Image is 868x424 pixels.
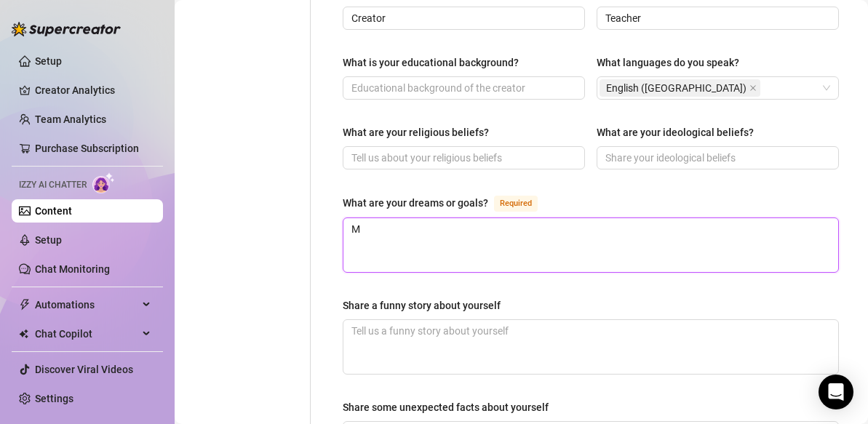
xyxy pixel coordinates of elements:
[19,178,87,192] span: Izzy AI Chatter
[92,172,115,193] img: AI Chatter
[494,196,538,212] span: Required
[343,194,554,212] label: What are your dreams or goals?
[35,113,106,125] a: Team Analytics
[35,322,138,345] span: Chat Copilot
[343,55,519,71] div: What is your educational background?
[343,124,489,140] div: What are your religious beliefs?
[343,320,838,374] textarea: Share a funny story about yourself
[35,79,151,102] a: Creator Analytics
[12,22,121,36] img: logo-BBDzfeDw.svg
[606,80,746,96] span: English ([GEOGRAPHIC_DATA])
[35,55,62,67] a: Setup
[351,10,573,26] input: What do you do for work currently?
[763,79,766,97] input: What languages do you speak?
[343,55,529,71] label: What is your educational background?
[351,80,573,96] input: What is your educational background?
[35,293,138,316] span: Automations
[597,124,754,140] div: What are your ideological beliefs?
[597,124,764,140] label: What are your ideological beliefs?
[35,234,62,246] a: Setup
[343,124,499,140] label: What are your religious beliefs?
[19,329,28,339] img: Chat Copilot
[35,143,139,154] a: Purchase Subscription
[597,55,749,71] label: What languages do you speak?
[749,84,757,92] span: close
[343,399,559,415] label: Share some unexpected facts about yourself
[343,195,488,211] div: What are your dreams or goals?
[605,10,827,26] input: What were your previous jobs or careers?
[35,393,73,404] a: Settings
[819,375,853,409] div: Open Intercom Messenger
[343,297,511,313] label: Share a funny story about yourself
[35,263,110,275] a: Chat Monitoring
[343,218,838,272] textarea: What are your dreams or goals?
[35,205,72,217] a: Content
[597,55,739,71] div: What languages do you speak?
[343,297,501,313] div: Share a funny story about yourself
[343,399,549,415] div: Share some unexpected facts about yourself
[35,364,133,375] a: Discover Viral Videos
[605,150,827,166] input: What are your ideological beliefs?
[19,299,31,311] span: thunderbolt
[600,79,760,97] span: English (US)
[351,150,573,166] input: What are your religious beliefs?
